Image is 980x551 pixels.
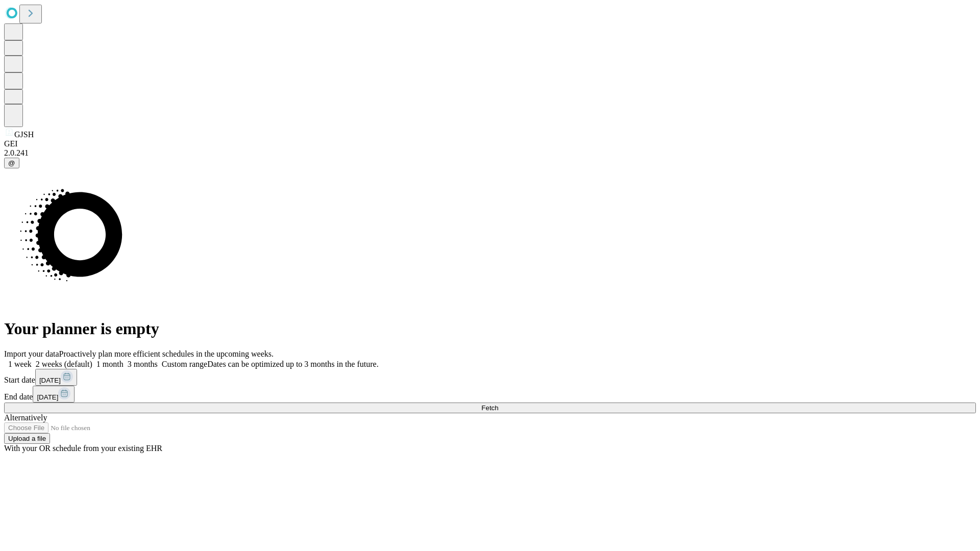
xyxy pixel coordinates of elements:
span: @ [8,159,15,167]
button: [DATE] [35,369,77,386]
span: 2 weeks (default) [36,360,92,368]
h1: Your planner is empty [4,319,976,338]
span: Custom range [162,360,207,368]
span: 1 week [8,360,32,368]
span: [DATE] [37,393,58,401]
span: With your OR schedule from your existing EHR [4,444,162,453]
span: GJSH [14,130,34,139]
span: 3 months [128,360,158,368]
div: Start date [4,369,976,386]
span: Proactively plan more efficient schedules in the upcoming weeks. [59,349,274,358]
button: [DATE] [33,386,75,403]
div: 2.0.241 [4,148,976,158]
div: GEI [4,139,976,148]
span: Alternatively [4,413,47,422]
button: Fetch [4,403,976,413]
span: Fetch [481,404,498,412]
span: [DATE] [39,377,61,384]
span: Dates can be optimized up to 3 months in the future. [207,360,378,368]
button: @ [4,158,19,168]
div: End date [4,386,976,403]
span: 1 month [96,360,124,368]
button: Upload a file [4,433,50,444]
span: Import your data [4,349,59,358]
